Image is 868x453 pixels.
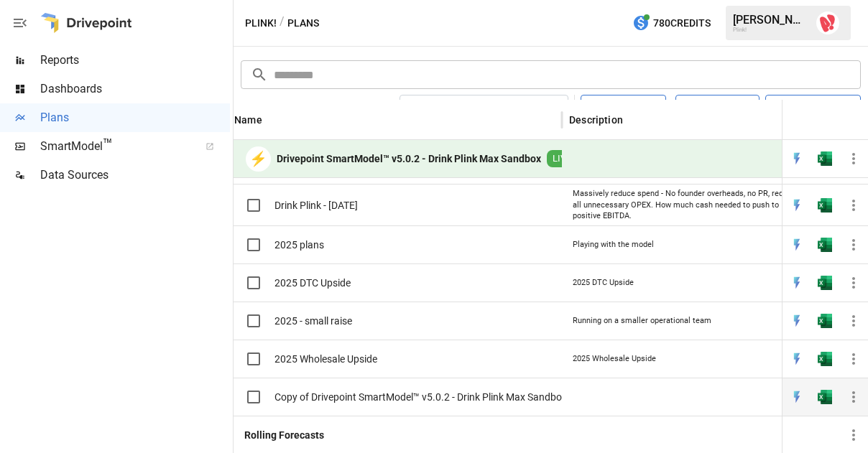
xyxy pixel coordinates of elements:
[790,352,804,366] div: Open in Quick Edit
[280,14,285,32] div: /
[400,95,568,121] button: [DATE] – [DATE]
[818,151,832,166] img: excel-icon.76473adf.svg
[274,352,377,366] span: 2025 Wholesale Upside
[277,151,541,166] b: Drivepoint SmartModel™ v5.0.2 - Drink Plink Max Sandbox
[818,352,832,366] img: excel-icon.76473adf.svg
[790,238,804,252] img: quick-edit-flash.b8aec18c.svg
[274,276,351,290] span: 2025 DTC Upside
[103,136,113,154] span: ™
[818,390,832,404] img: excel-icon.76473adf.svg
[765,95,861,121] button: Add Folder
[818,198,832,213] img: excel-icon.76473adf.svg
[40,167,230,184] span: Data Sources
[274,390,634,404] span: Copy of Drivepoint SmartModel™ v5.0.2 - Drink Plink Max Sandbox Backup [DATE]
[573,315,711,327] div: Running on a smaller operational team
[653,14,711,32] span: 780 Credits
[848,110,868,130] button: Sort
[624,110,645,130] button: Sort
[573,353,656,365] div: 2025 Wholesale Upside
[818,238,832,252] div: Open in Excel
[790,390,804,404] img: quick-edit-flash.b8aec18c.svg
[40,52,230,69] span: Reports
[818,276,832,290] div: Open in Excel
[627,10,716,37] button: 780Credits
[790,151,804,166] img: quick-edit-flash.b8aec18c.svg
[264,110,284,130] button: Sort
[790,276,804,290] div: Open in Quick Edit
[40,80,230,98] span: Dashboards
[790,151,804,166] div: Open in Quick Edit
[790,314,804,328] div: Open in Quick Edit
[818,314,832,328] div: Open in Excel
[790,238,804,252] div: Open in Quick Edit
[790,314,804,328] img: quick-edit-flash.b8aec18c.svg
[573,277,634,289] div: 2025 DTC Upside
[733,13,808,27] div: [PERSON_NAME]
[547,152,610,166] span: LIVE MODEL
[790,390,804,404] div: Open in Quick Edit
[40,138,190,155] span: SmartModel
[274,238,324,252] span: 2025 plans
[234,114,262,126] div: Name
[573,239,654,251] div: Playing with the model
[818,238,832,252] img: excel-icon.76473adf.svg
[818,352,832,366] div: Open in Excel
[573,188,803,222] div: Massively reduce spend - No founder overheads, no PR, reduce all unnecessary OPEX. How much cash ...
[274,198,358,213] span: Drink Plink - [DATE]
[40,109,230,126] span: Plans
[675,95,759,121] button: Columns
[790,198,804,213] img: quick-edit-flash.b8aec18c.svg
[246,146,271,172] div: ⚡
[818,314,832,328] img: excel-icon.76473adf.svg
[733,27,808,33] div: Plink!
[569,114,623,126] div: Description
[818,276,832,290] img: excel-icon.76473adf.svg
[816,11,839,34] img: Max Luthy
[274,314,352,328] span: 2025 - small raise
[790,198,804,213] div: Open in Quick Edit
[808,3,848,43] button: Max Luthy
[790,352,804,366] img: quick-edit-flash.b8aec18c.svg
[245,14,277,32] button: Plink!
[818,151,832,166] div: Open in Excel
[790,276,804,290] img: quick-edit-flash.b8aec18c.svg
[818,390,832,404] div: Open in Excel
[244,428,324,442] b: Rolling Forecasts
[581,95,666,121] button: Visualize
[818,198,832,213] div: Open in Excel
